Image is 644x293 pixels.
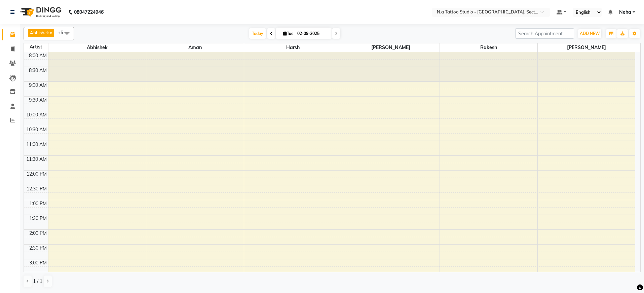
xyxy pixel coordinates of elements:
div: 9:00 AM [28,82,48,89]
div: 2:00 PM [28,230,48,237]
b: 08047224946 [74,3,104,22]
span: Harsh [244,43,342,52]
div: 11:30 AM [25,156,48,163]
span: Neha [619,9,631,16]
span: [PERSON_NAME] [342,43,440,52]
div: 10:00 AM [25,111,48,118]
span: ADD NEW [580,31,600,36]
div: 1:30 PM [28,215,48,222]
a: x [49,30,52,35]
span: Today [249,28,266,39]
div: 2:30 PM [28,245,48,252]
span: +5 [58,30,68,35]
span: Aman [146,43,244,52]
span: Rakesh [440,43,537,52]
div: 12:30 PM [25,185,48,192]
span: 1 / 1 [33,278,42,285]
div: 10:30 AM [25,126,48,133]
div: 11:00 AM [25,141,48,148]
span: Abhishek [30,30,49,35]
input: 2025-09-02 [295,29,329,39]
div: 8:30 AM [28,67,48,74]
div: Artist [24,43,48,50]
img: logo [17,3,63,22]
div: 9:30 AM [28,97,48,104]
button: ADD NEW [578,29,601,38]
div: 8:00 AM [28,52,48,59]
div: 12:00 PM [25,171,48,178]
div: 1:00 PM [28,200,48,207]
div: 3:00 PM [28,259,48,266]
span: [PERSON_NAME] [538,43,636,52]
span: Tue [281,31,295,36]
span: Abhishek [48,43,146,52]
input: Search Appointment [515,28,574,39]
